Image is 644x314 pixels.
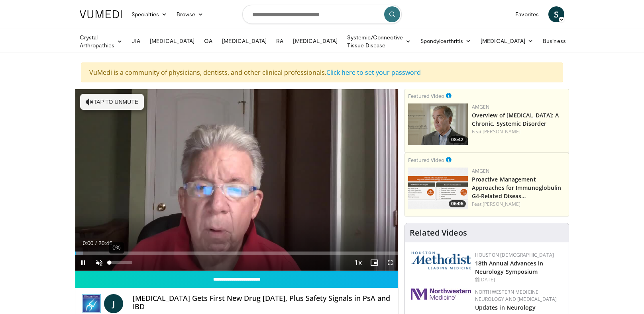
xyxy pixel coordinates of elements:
[342,33,415,49] a: Systemic/Connective Tissue Disease
[127,33,145,49] a: JIA
[75,89,398,271] video-js: Video Player
[472,128,565,135] div: Feat.
[82,240,93,246] span: 0:00
[350,255,366,271] button: Playback Rate
[449,136,466,143] span: 08:42
[472,111,559,127] a: Overview of [MEDICAL_DATA]: A Chronic, Systemic Disorder
[382,255,398,271] button: Fullscreen
[483,128,520,135] a: [PERSON_NAME]
[127,6,172,22] a: Specialties
[472,103,490,110] a: Amgen
[408,92,444,99] small: Featured Video
[172,6,208,22] a: Browse
[80,94,144,110] button: Tap to unmute
[242,5,402,24] input: Search topics, interventions
[145,33,199,49] a: [MEDICAL_DATA]
[104,294,123,313] a: J
[81,62,563,82] div: VuMedi is a community of physicians, dentists, and other clinical professionals.
[80,10,122,18] img: VuMedi Logo
[326,68,421,77] a: Click here to set your password
[408,103,468,145] a: 08:42
[483,201,520,207] a: [PERSON_NAME]
[411,252,471,269] img: 5e4488cc-e109-4a4e-9fd9-73bb9237ee91.png.150x105_q85_autocrop_double_scale_upscale_version-0.2.png
[408,103,468,145] img: 40cb7efb-a405-4d0b-b01f-0267f6ac2b93.png.150x105_q85_crop-smart_upscale.png
[472,176,562,200] a: Proactive Management Approaches for Immunoglobulin G4-Related Diseas…
[133,294,392,311] h4: [MEDICAL_DATA] Gets First New Drug [DATE], Plus Safety Signals in PsA and IBD
[95,240,97,246] span: /
[475,259,543,275] a: 18th Annual Advances in Neurology Symposium
[217,33,271,49] a: [MEDICAL_DATA]
[475,276,562,283] div: [DATE]
[472,168,490,174] a: Amgen
[416,33,476,49] a: Spondyloarthritis
[408,168,468,209] a: 06:06
[288,33,342,49] a: [MEDICAL_DATA]
[75,252,398,255] div: Progress Bar
[366,255,382,271] button: Enable picture-in-picture mode
[75,33,127,49] a: Crystal Arthropathies
[408,156,444,164] small: Featured Video
[271,33,288,49] a: RA
[91,255,107,271] button: Unmute
[109,261,132,264] div: Volume Level
[472,201,565,208] div: Feat.
[199,33,217,49] a: OA
[82,294,101,313] img: RheumNow
[411,289,471,300] img: 2a462fb6-9365-492a-ac79-3166a6f924d8.png.150x105_q85_autocrop_double_scale_upscale_version-0.2.jpg
[75,255,91,271] button: Pause
[98,240,112,246] span: 20:46
[475,252,554,258] a: Houston [DEMOGRAPHIC_DATA]
[408,168,468,209] img: b07e8bac-fd62-4609-bac4-e65b7a485b7c.png.150x105_q85_crop-smart_upscale.png
[475,289,557,302] a: Northwestern Medicine Neurology and [MEDICAL_DATA]
[548,6,564,22] a: S
[538,33,579,49] a: Business
[410,228,467,238] h4: Related Videos
[510,6,544,22] a: Favorites
[449,200,466,207] span: 06:06
[476,33,538,49] a: [MEDICAL_DATA]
